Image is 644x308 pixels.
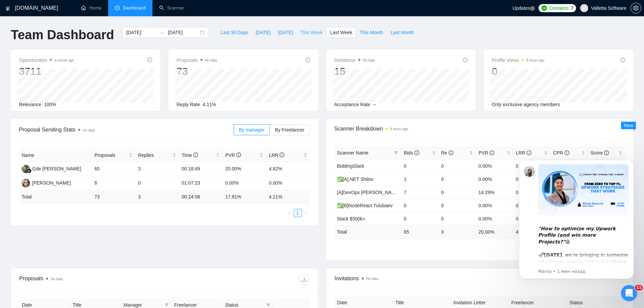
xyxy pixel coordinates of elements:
[236,152,241,157] span: info-circle
[337,216,365,221] a: Slack $500k+
[394,151,398,155] span: filter
[278,29,293,36] span: [DATE]
[32,165,81,172] div: Gde [PERSON_NAME]
[330,29,352,36] span: Last Week
[571,4,574,12] span: 7
[438,225,476,238] td: 3
[512,5,530,11] span: Updates
[6,3,10,14] img: logo
[123,5,146,11] span: Dashboard
[19,56,74,64] span: Opportunities
[222,190,266,204] td: 17.81 %
[302,209,310,217] li: Next Page
[476,186,513,199] td: 14.29%
[401,172,438,186] td: 1
[222,176,266,190] td: 0.00%
[135,176,179,190] td: 0
[92,176,135,190] td: 8
[222,162,266,176] td: 20.00%
[165,303,169,307] span: filter
[92,190,135,204] td: 73
[404,150,419,156] span: Bids
[335,274,625,283] span: Invitations
[135,149,179,162] th: Replies
[302,209,310,217] button: right
[176,102,200,107] span: Reply Rate
[366,277,378,281] span: No data
[582,6,587,10] span: user
[160,30,165,35] span: to
[526,58,544,62] time: 8 hours ago
[305,57,310,62] span: info-circle
[401,225,438,238] td: 65
[476,159,513,172] td: 0.00%
[176,56,217,64] span: Proposals
[476,199,513,212] td: 0.00%
[630,5,641,11] a: setting
[390,29,414,36] span: Last Month
[19,274,164,285] div: Proposals
[373,102,376,107] span: --
[266,162,310,176] td: 4.62%
[19,149,92,162] th: Name
[252,27,274,38] button: [DATE]
[334,124,625,133] span: Scanner Breakdown
[182,152,198,158] span: Time
[401,212,438,225] td: 0
[256,29,270,36] span: [DATE]
[280,152,284,157] span: info-circle
[300,29,323,36] span: This Week
[387,27,418,38] button: Last Month
[630,3,641,14] button: setting
[220,29,248,36] span: Last 30 Days
[19,65,74,78] div: 3711
[337,150,368,156] span: Scanner Name
[288,211,292,215] span: left
[176,65,217,78] div: 73
[225,152,241,158] span: PVR
[356,27,387,38] button: This Month
[621,285,637,301] iframe: Intercom live chat
[19,102,41,107] span: Relevance
[22,179,30,187] img: VS
[92,162,135,176] td: 65
[239,127,264,133] span: By manager
[363,58,375,62] span: No data
[492,102,560,107] span: Only exclusive agency members
[126,29,157,36] input: Start date
[542,5,547,11] img: upwork-logo.png
[217,27,252,38] button: Last 30 Days
[360,29,383,36] span: This Month
[441,150,453,156] span: Re
[490,150,494,155] span: info-circle
[492,65,545,78] div: 0
[414,150,419,155] span: info-circle
[393,148,400,158] span: filter
[275,127,304,133] span: By Freelancer
[115,5,120,10] span: dashboard
[337,203,393,208] a: ✅[B]NodeReact Tulubaev
[296,27,326,38] button: This Week
[299,277,309,282] span: download
[476,225,513,238] td: 20.00 %
[337,176,374,182] a: ✅[A].NET Shilov
[22,165,30,173] img: GK
[624,123,633,128] span: New
[138,151,171,159] span: Replies
[326,27,356,38] button: Last Week
[294,209,302,217] li: 1
[286,209,294,217] li: Previous Page
[390,127,408,131] time: 8 hours ago
[51,277,63,281] span: No data
[337,163,364,169] a: BiddingSlack
[168,29,198,36] input: End date
[54,58,74,62] time: a minute ago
